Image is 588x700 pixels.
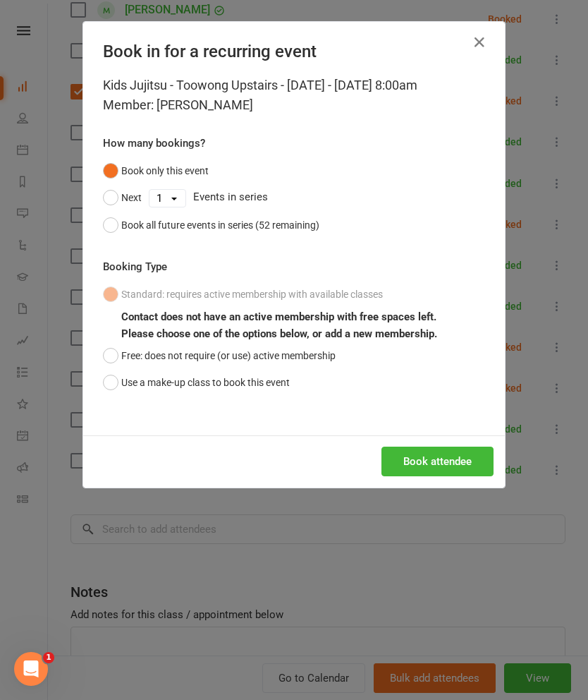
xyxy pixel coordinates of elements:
[103,157,209,184] button: Book only this event
[121,217,319,233] div: Book all future events in series (52 remaining)
[103,135,205,152] label: How many bookings?
[14,652,48,686] iframe: Intercom live chat
[381,447,494,476] button: Book attendee
[468,31,491,54] button: Close
[103,76,485,115] div: Kids Jujitsu - Toowong Upstairs - [DATE] - [DATE] 8:00am Member: [PERSON_NAME]
[103,258,167,275] label: Booking Type
[103,184,142,211] button: Next
[43,652,54,663] span: 1
[103,42,485,61] h4: Book in for a recurring event
[103,212,319,239] button: Book all future events in series (52 remaining)
[103,342,336,369] button: Free: does not require (or use) active membership
[103,369,290,396] button: Use a make-up class to book this event
[103,184,485,211] div: Events in series
[121,327,437,340] b: Please choose one of the options below, or add a new membership.
[121,310,436,323] b: Contact does not have an active membership with free spaces left.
